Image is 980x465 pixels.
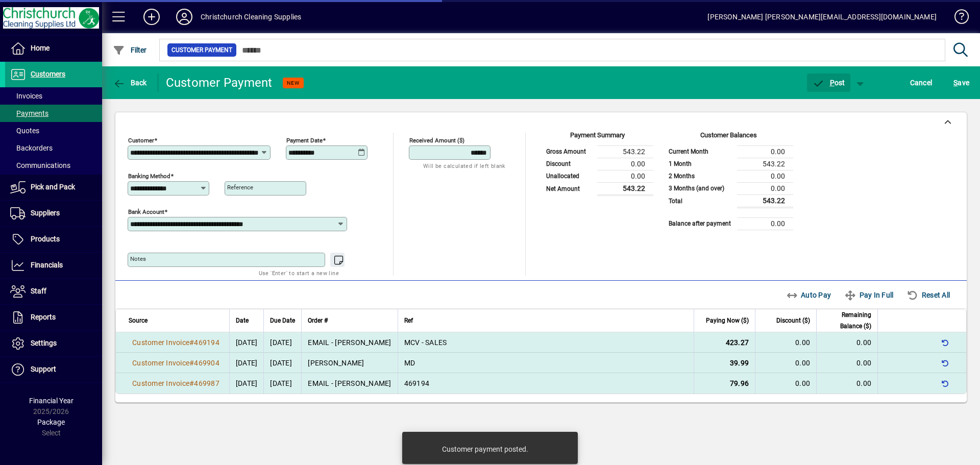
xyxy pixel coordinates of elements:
span: Paying Now ($) [706,315,749,326]
td: 0.00 [597,158,653,170]
a: Payments [5,105,102,122]
mat-label: Payment Date [286,137,323,144]
td: 0.00 [737,182,793,194]
span: Customer Invoice [132,338,189,347]
a: Staff [5,279,102,304]
div: Customer Payment [166,75,273,91]
button: Pay In Full [840,286,897,304]
td: 543.22 [597,182,653,195]
td: Total [664,194,737,207]
mat-label: Bank Account [128,208,164,215]
span: [DATE] [236,359,258,367]
td: Balance after payment [664,217,737,230]
td: 543.22 [737,158,793,170]
mat-label: Banking method [128,173,170,180]
span: 0.00 [856,359,871,367]
app-page-header-button: Back [102,74,158,92]
span: # [189,379,194,387]
div: Payment Summary [541,130,653,145]
span: 0.00 [856,338,871,347]
td: 543.22 [597,145,653,158]
div: Customer Balances [664,130,793,145]
span: P [830,79,835,87]
mat-label: Reference [227,184,253,191]
td: 543.22 [737,194,793,207]
a: Customer Invoice#469194 [129,337,223,348]
a: Customer Invoice#469987 [129,378,223,389]
span: S [953,79,958,87]
td: EMAIL - [PERSON_NAME] [301,332,397,353]
div: Christchurch Cleaning Supplies [201,9,301,25]
a: Home [5,36,102,61]
span: Order # [308,315,328,326]
span: 469987 [194,379,219,387]
td: Net Amount [541,182,597,195]
span: Staff [31,287,46,295]
div: [PERSON_NAME] [PERSON_NAME][EMAIL_ADDRESS][DOMAIN_NAME] [707,9,937,25]
span: 469194 [194,338,219,347]
span: Filter [113,46,147,54]
button: Cancel [908,74,935,92]
span: 423.27 [726,338,749,347]
span: 39.99 [730,359,749,367]
span: Remaining Balance ($) [823,309,871,332]
button: Back [110,74,150,92]
a: Settings [5,331,102,356]
span: Pick and Pack [31,183,75,191]
span: Customer Payment [171,45,232,55]
span: Customers [31,70,65,78]
span: Reports [31,313,56,321]
a: Backorders [5,139,102,157]
span: Reset All [906,287,950,303]
span: Financials [31,261,63,269]
span: 0.00 [795,338,810,347]
span: Back [113,79,147,87]
span: Invoices [10,92,42,100]
mat-label: Customer [128,137,154,144]
button: Save [951,74,972,92]
button: Profile [168,8,201,26]
td: Gross Amount [541,145,597,158]
a: Suppliers [5,201,102,226]
span: Pay In Full [844,287,893,303]
span: Package [37,418,65,426]
span: Payments [10,109,48,117]
span: ave [953,75,969,91]
span: Date [236,315,249,326]
mat-label: Notes [130,255,146,262]
a: Customer Invoice#469904 [129,357,223,369]
span: Customer Invoice [132,359,189,367]
button: Post [807,74,850,92]
a: Quotes [5,122,102,139]
span: Suppliers [31,209,60,217]
app-page-summary-card: Payment Summary [541,133,653,196]
span: Discount ($) [776,315,810,326]
td: Discount [541,158,597,170]
span: Quotes [10,127,39,135]
a: Pick and Pack [5,175,102,200]
div: Customer payment posted. [442,444,528,454]
span: Products [31,235,60,243]
td: 3 Months (and over) [664,182,737,194]
td: 0.00 [737,217,793,230]
span: # [189,338,194,347]
span: Customer Invoice [132,379,189,387]
a: Knowledge Base [947,2,967,35]
span: 0.00 [795,379,810,387]
td: MD [398,353,694,373]
a: Invoices [5,87,102,105]
span: 79.96 [730,379,749,387]
td: [PERSON_NAME] [301,353,397,373]
a: Support [5,357,102,382]
span: Backorders [10,144,53,152]
td: 1 Month [664,158,737,170]
td: MCV - SALES [398,332,694,353]
span: Ref [404,315,413,326]
span: Settings [31,339,57,347]
mat-hint: Will be calculated if left blank [423,160,505,172]
td: EMAIL - [PERSON_NAME] [301,373,397,394]
a: Financials [5,253,102,278]
span: Financial Year [29,397,73,405]
span: Source [129,315,148,326]
button: Reset All [902,286,954,304]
